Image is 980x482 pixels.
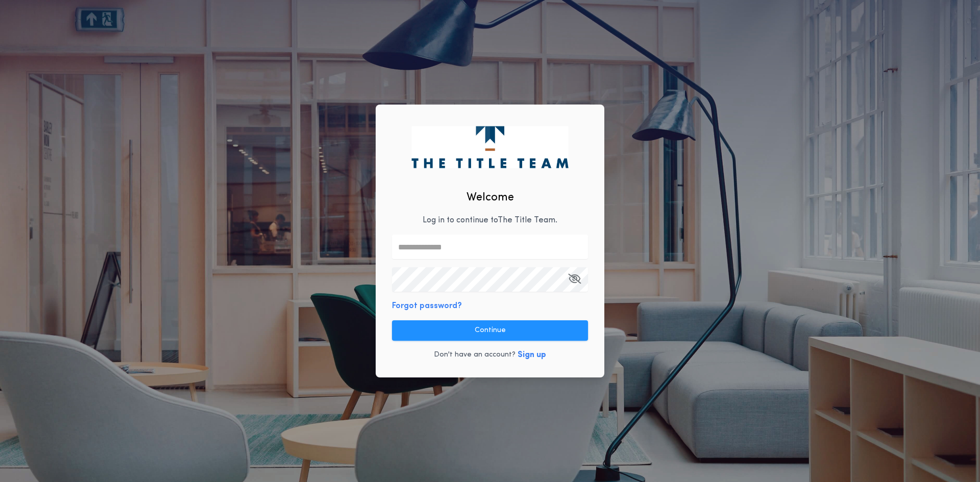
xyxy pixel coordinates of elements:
button: Forgot password? [392,300,462,312]
p: Don't have an account? [434,350,516,360]
button: Continue [392,320,588,341]
img: logo [411,126,568,168]
p: Log in to continue to The Title Team . [423,214,557,226]
button: Sign up [518,349,546,361]
h2: Welcome [467,189,514,206]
